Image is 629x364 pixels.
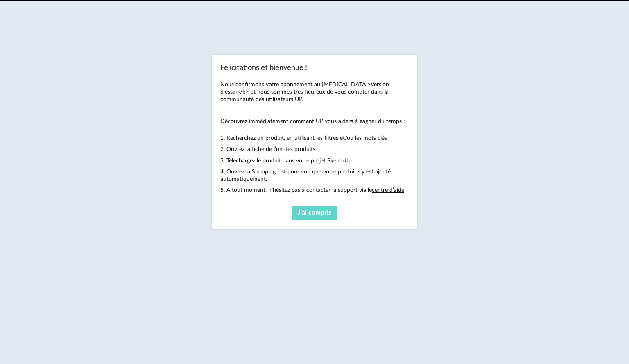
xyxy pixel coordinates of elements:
div: Félicitations et bienvenue ! [212,55,417,229]
span: Félicitations et bienvenue ! [220,64,307,72]
p: Nous confirmons votre abonnement au [MEDICAL_DATA]>Version d'essai</b> et nous sommes très heureu... [220,81,409,103]
p: 4. Ouvrez la Shopping List pour voir que votre produit s’y est ajouté automatiquement. [220,168,409,183]
span: J'ai compris [298,209,331,216]
a: centre d’aide [372,187,404,193]
button: J'ai compris [292,206,337,220]
p: 5. A tout moment, n’hésitez pas à contacter la support via le [220,186,409,194]
p: 3. Téléchargez le produit dans votre projet SketchUp [220,157,409,164]
p: 2. Ouvrez la fiche de l’un des produits [220,146,409,153]
p: Découvrez immédiatement comment UP vous aidera à gagner du temps : [220,118,409,125]
p: 1. Recherchez un produit, en utilisant les filtres et/ou les mots clés [220,135,409,142]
